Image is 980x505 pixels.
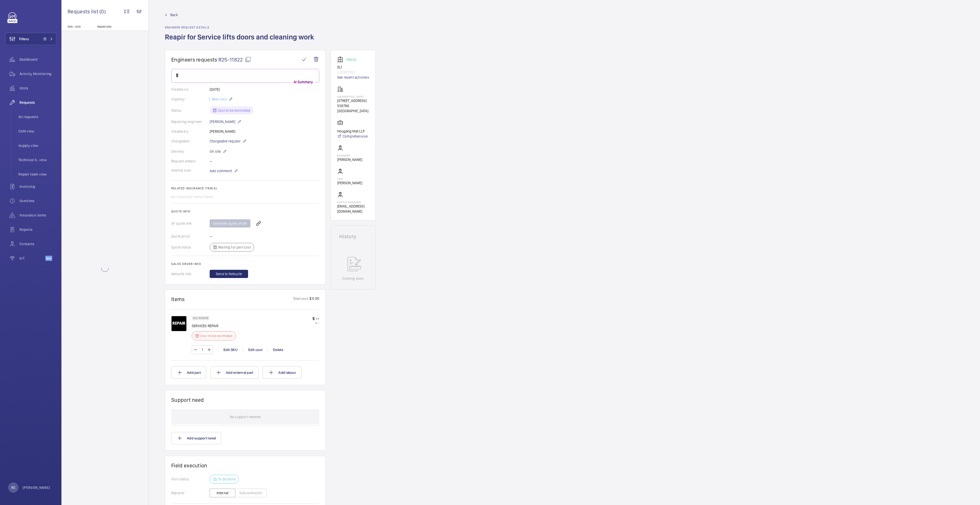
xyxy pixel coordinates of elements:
[293,296,309,302] p: Total cost:
[19,71,56,76] span: Activity Monitoring
[171,397,204,403] h1: Support need
[337,103,369,114] p: 538766 [GEOGRAPHIC_DATA]
[243,347,268,352] div: Edit cost
[23,485,50,490] p: [PERSON_NAME]
[171,316,187,331] img: 4IH7dyk0lKfVbRFSf4R9ywTe9GShna42_NoCtMvpQiKEiGqH.png
[337,157,362,162] p: [PERSON_NAME]
[337,180,362,185] p: [PERSON_NAME]
[337,134,368,139] a: Comprehensive
[337,98,369,103] p: [STREET_ADDRESS]
[210,148,227,154] p: On site
[312,316,319,321] p: $ --
[165,32,317,50] h1: Reapir for Service lifts doors and cleaning work
[68,8,99,15] span: Requests list
[19,198,56,203] span: Overtime
[216,271,242,276] span: Send to Netsuite
[171,462,319,469] h1: Field execution
[230,409,261,425] p: No support needed
[218,56,251,63] span: R25-11822
[211,97,227,101] span: Next visit
[337,95,369,98] p: [GEOGRAPHIC_DATA]
[171,56,217,63] span: Engineers requests
[11,485,15,490] p: RS
[337,204,369,214] p: [EMAIL_ADDRESS][DOMAIN_NAME]
[210,168,232,173] span: Add comment
[171,210,319,213] h2: Quote info
[339,234,367,239] h1: History
[19,57,56,62] span: Dashboard
[210,119,241,125] p: [PERSON_NAME]
[18,172,56,177] span: Repair team view
[337,70,369,75] p: L32307/SL1
[18,157,56,162] span: Technical S. view
[342,276,364,281] p: Coming soon
[210,366,259,379] button: Add external part
[193,317,208,319] p: SKU 1008536
[5,33,56,45] button: Filters1
[97,25,131,28] p: Repair title
[312,321,319,324] p: $ --
[309,296,319,302] p: $ 0.00
[19,213,56,218] span: Insurance items
[19,241,56,246] span: Contacts
[263,366,302,379] button: Add labour
[19,100,56,105] span: Requests
[165,26,317,29] h2: Engineer request details
[19,227,56,232] span: Reports
[337,201,369,204] p: Supply manager
[337,75,369,80] a: See recent activities
[218,477,236,482] p: To be done
[337,56,345,63] img: elevator.svg
[45,256,52,261] span: Beta
[170,12,178,17] span: Back
[171,187,319,190] h2: Related insurance item(s)
[210,270,248,278] button: Send to Netsuite
[43,37,47,41] span: 1
[192,323,239,328] p: SERVICES REPAIR
[337,177,362,180] p: CSM
[171,366,206,379] button: Add part
[337,129,368,134] p: Hougang Mall LLP
[200,333,233,338] p: Cost to be estimated
[19,86,56,91] span: Units
[268,347,288,352] div: Delete
[337,65,369,70] p: SL1
[61,25,95,28] p: Site - Unit
[171,262,319,266] h2: Sales order info
[210,139,240,144] span: Chargeable request
[19,184,56,189] span: Invoicing
[218,347,243,352] div: Edit SKU
[235,489,267,497] button: Subcontractor
[18,143,56,148] span: Supply view
[337,154,362,157] p: Engineer
[292,79,315,85] p: AI Summary
[19,36,29,42] span: Filters
[19,256,45,261] span: IoT
[18,114,56,119] span: All requests
[18,129,56,134] span: CSM view
[171,432,221,444] button: Add support need
[210,489,235,497] button: Internal
[171,296,185,302] h1: Items
[347,59,356,60] p: Working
